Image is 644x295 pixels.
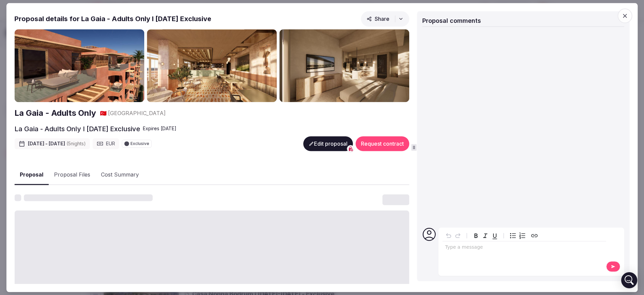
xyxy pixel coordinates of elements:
[508,231,518,240] button: Bulleted list
[66,141,86,146] span: ( 5 night s )
[49,165,96,185] button: Proposal Files
[361,11,409,27] button: Share
[28,140,86,147] span: [DATE] - [DATE]
[100,109,107,117] button: 🇹🇷
[96,165,144,185] button: Cost Summary
[471,231,481,240] button: Bold
[100,110,107,116] span: 🇹🇷
[93,138,119,149] div: EUR
[530,231,539,240] button: Create link
[508,231,527,240] div: toggle group
[108,109,166,117] span: [GEOGRAPHIC_DATA]
[518,231,527,240] button: Numbered list
[490,231,499,240] button: Underline
[442,241,606,255] div: editable markdown
[14,124,140,134] h2: La Gaia - Adults Only I [DATE] Exclusive
[14,29,144,102] img: Gallery photo 1
[130,142,149,146] span: Exclusive
[481,231,490,240] button: Italic
[279,29,409,102] img: Gallery photo 3
[14,14,211,23] h2: Proposal details for La Gaia - Adults Only I [DATE] Exclusive
[356,136,409,151] button: Request contract
[422,17,481,24] span: Proposal comments
[147,29,277,102] img: Gallery photo 2
[303,136,353,151] button: Edit proposal
[367,15,389,22] span: Share
[14,165,49,185] button: Proposal
[143,125,176,132] div: Expire s [DATE]
[14,107,96,119] a: La Gaia - Adults Only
